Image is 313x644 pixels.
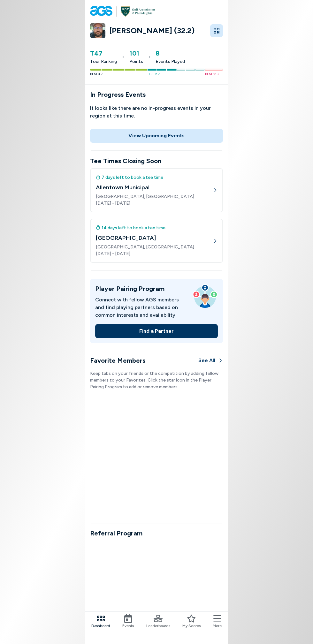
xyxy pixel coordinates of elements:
[122,53,124,60] span: •
[156,49,185,58] span: 8
[90,168,223,215] a: 7 days left to book a tee timeAllentown Municipal[GEOGRAPHIC_DATA], [GEOGRAPHIC_DATA][DATE] - [DATE]
[90,90,223,99] h3: In Progress Events
[91,614,110,629] a: Dashboard
[90,356,145,365] h3: Favorite Members
[213,623,222,629] span: More
[90,72,103,76] span: Best 3
[90,104,223,120] span: It looks like there are no in-progress events in your region at this time.
[90,156,223,166] h3: Tee Times Closing Soon
[96,244,213,250] span: [GEOGRAPHIC_DATA], [GEOGRAPHIC_DATA]
[90,49,117,58] span: T47
[91,623,110,629] span: Dashboard
[95,284,187,293] h3: Player Pairing Program
[90,58,117,65] span: Tour Ranking
[129,58,143,65] span: Points
[90,219,223,265] a: 14 days left to book a tee time[GEOGRAPHIC_DATA][GEOGRAPHIC_DATA], [GEOGRAPHIC_DATA][DATE] - [DATE]
[96,224,213,231] div: 14 days left to book a tee time
[148,53,150,60] span: •
[121,6,155,17] img: logo
[205,72,219,76] span: Best 12
[109,26,206,35] a: [PERSON_NAME] (32.2)
[90,129,223,143] button: View Upcoming Events
[90,23,105,38] img: avatar
[122,623,134,629] span: Events
[182,623,201,629] span: My Scores
[146,614,170,629] a: Leaderboards
[96,234,213,242] h4: [GEOGRAPHIC_DATA]
[156,58,185,65] span: Events Played
[129,49,143,58] span: 101
[90,370,223,390] p: Keep tabs on your friends or the competition by adding fellow members to your Favorites. Click th...
[198,353,223,367] button: See All
[90,528,142,538] h3: Referral Program
[146,623,170,629] span: Leaderboards
[95,296,187,319] p: Connect with fellow AGS members and find playing partners based on common interests and availabil...
[148,72,160,76] span: Best 6
[95,324,218,338] button: Find a Partner
[182,614,201,629] a: My Scores
[96,193,213,200] span: [GEOGRAPHIC_DATA], [GEOGRAPHIC_DATA]
[96,250,213,257] span: [DATE] - [DATE]
[96,200,213,207] span: [DATE] - [DATE]
[213,614,222,629] button: More
[96,174,213,181] div: 7 days left to book a tee time
[96,183,213,192] h4: Allentown Municipal
[122,614,134,629] a: Events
